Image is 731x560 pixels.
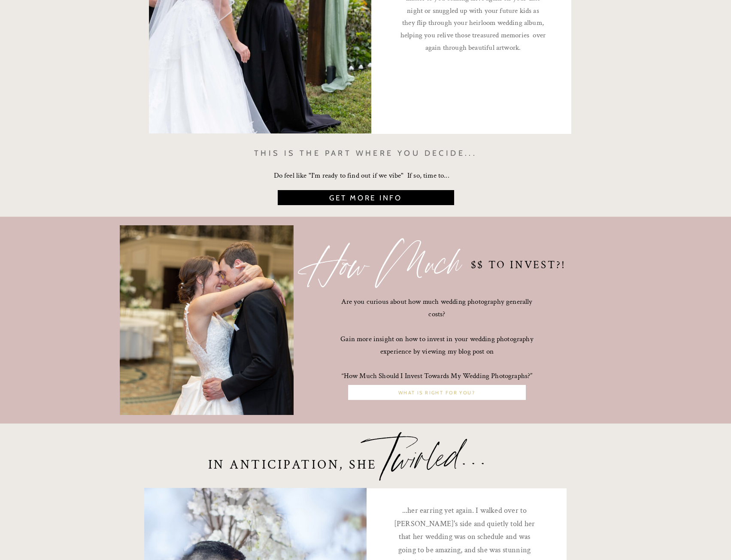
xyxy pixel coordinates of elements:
[274,193,458,205] a: Get More Info
[339,296,536,341] a: Are you curious about how much wedding photography generally costs?Gain more insight on how to in...
[339,296,536,341] p: Are you curious about how much wedding photography generally costs? Gain more insight on how to i...
[248,146,483,166] h3: This is the part where you decide...
[376,426,619,488] a: Twirled...
[305,233,547,296] a: How Much
[274,170,458,185] p: Do feel like "I'm ready to find out if we vibe" If so, time to...
[208,457,386,488] h2: In Anticipation, she
[350,389,524,397] a: What is right for you?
